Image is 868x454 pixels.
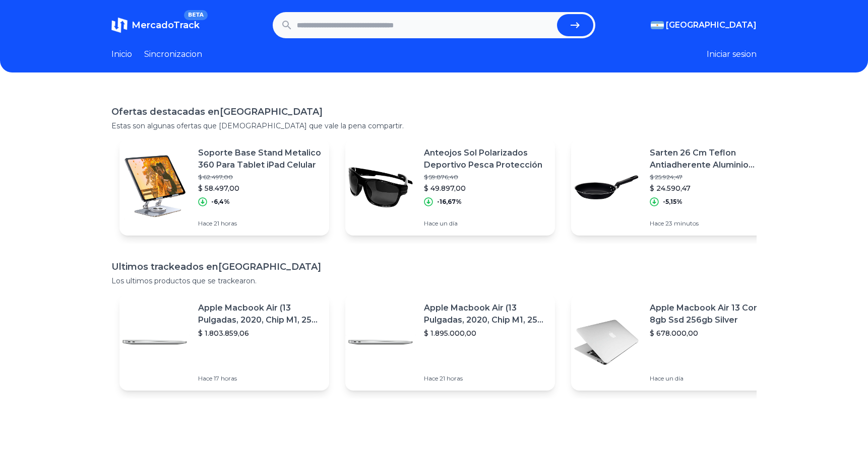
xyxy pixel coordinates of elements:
[111,105,757,119] h1: Ofertas destacadas en [GEOGRAPHIC_DATA]
[111,17,200,33] a: MercadoTrackBETA
[119,307,190,377] img: Featured image
[424,302,547,326] p: Apple Macbook Air (13 Pulgadas, 2020, Chip M1, 256 Gb De Ssd, 8 Gb De Ram) - Plata
[424,328,547,338] p: $ 1.895.000,00
[651,21,664,29] img: Argentina
[119,294,329,391] a: Featured imageApple Macbook Air (13 Pulgadas, 2020, Chip M1, 256 Gb De Ssd, 8 Gb De Ram) - Plata$...
[198,183,321,193] p: $ 58.497,00
[650,183,773,193] p: $ 24.590,47
[650,374,773,383] p: Hace un día
[198,302,321,326] p: Apple Macbook Air (13 Pulgadas, 2020, Chip M1, 256 Gb De Ssd, 8 Gb De Ram) - Plata
[144,48,202,60] a: Sincronizacion
[424,183,547,193] p: $ 49.897,00
[707,48,757,60] button: Iniciar sesion
[111,121,757,131] p: Estas son algunas ofertas que [DEMOGRAPHIC_DATA] que vale la pena compartir.
[119,139,329,236] a: Featured imageSoporte Base Stand Metalico 360 Para Tablet iPad Celular$ 62.497,00$ 58.497,00-6,4%...
[211,198,230,206] p: -6,4%
[424,147,547,171] p: Anteojos Sol Polarizados Deportivo Pesca Protección
[437,198,462,206] p: -16,67%
[345,307,416,377] img: Featured image
[666,19,757,31] span: [GEOGRAPHIC_DATA]
[571,139,781,236] a: Featured imageSarten 26 Cm Teflon Antiadherente Aluminio [PERSON_NAME]$ 25.924,47$ 24.590,47-5,15...
[119,152,190,222] img: Featured image
[650,302,773,326] p: Apple Macbook Air 13 Core I5 8gb Ssd 256gb Silver
[345,152,416,222] img: Featured image
[571,294,781,391] a: Featured imageApple Macbook Air 13 Core I5 8gb Ssd 256gb Silver$ 678.000,00Hace un día
[345,139,555,236] a: Featured imageAnteojos Sol Polarizados Deportivo Pesca Protección$ 59.876,40$ 49.897,00-16,67%Hac...
[650,147,773,171] p: Sarten 26 Cm Teflon Antiadherente Aluminio [PERSON_NAME]
[663,198,683,206] p: -5,15%
[184,10,208,20] span: BETA
[111,48,132,60] a: Inicio
[111,276,757,286] p: Los ultimos productos que se trackearon.
[198,147,321,171] p: Soporte Base Stand Metalico 360 Para Tablet iPad Celular
[198,173,321,181] p: $ 62.497,00
[571,152,642,222] img: Featured image
[111,17,128,33] img: MercadoTrack
[650,219,773,228] p: Hace 23 minutos
[650,328,773,338] p: $ 678.000,00
[198,374,321,383] p: Hace 17 horas
[345,294,555,391] a: Featured imageApple Macbook Air (13 Pulgadas, 2020, Chip M1, 256 Gb De Ssd, 8 Gb De Ram) - Plata$...
[111,260,757,274] h1: Ultimos trackeados en [GEOGRAPHIC_DATA]
[424,219,547,228] p: Hace un día
[650,173,773,181] p: $ 25.924,47
[424,374,547,383] p: Hace 21 horas
[424,173,547,181] p: $ 59.876,40
[198,219,321,228] p: Hace 21 horas
[571,307,642,377] img: Featured image
[651,19,757,31] button: [GEOGRAPHIC_DATA]
[198,328,321,338] p: $ 1.803.859,06
[132,20,200,31] span: MercadoTrack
